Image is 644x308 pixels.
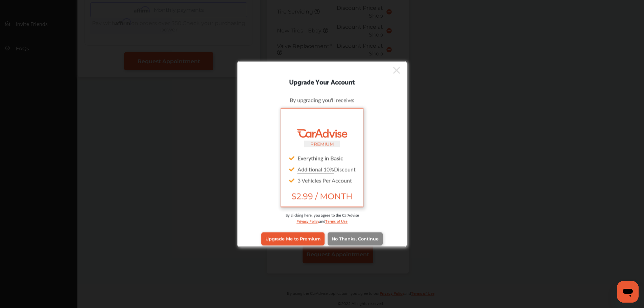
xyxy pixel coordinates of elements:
[238,76,407,87] div: Upgrade Your Account
[265,236,320,241] span: Upgrade Me to Premium
[617,281,639,303] iframe: Button to launch messaging window
[248,96,397,103] div: By upgrading you'll receive:
[297,154,343,162] strong: Everything in Basic
[310,141,334,146] small: PREMIUM
[332,236,379,241] span: No Thanks, Continue
[325,217,348,224] a: Terms of Use
[261,232,325,245] a: Upgrade Me to Premium
[248,212,397,231] div: By clicking here, you agree to the CarAdvise and
[287,191,357,201] span: $2.99 / MONTH
[328,232,383,245] a: No Thanks, Continue
[287,174,357,186] div: 3 Vehicles Per Account
[296,217,319,224] a: Privacy Policy
[297,165,334,173] u: Additional 10%
[297,165,356,173] span: Discount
